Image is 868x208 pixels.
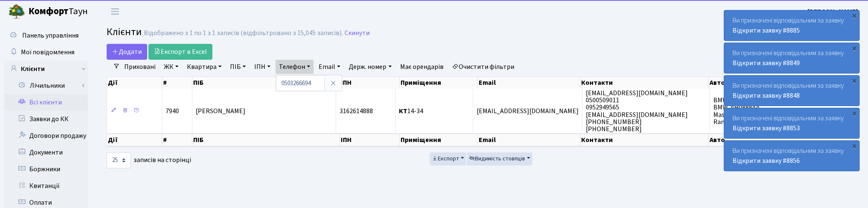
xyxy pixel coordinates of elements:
[227,60,249,74] a: ПІБ
[105,5,125,18] button: Переключити навігацію
[724,141,859,171] div: Ви призначені відповідальним за заявку
[112,47,142,56] span: Додати
[162,134,193,146] th: #
[449,60,518,74] a: Очистити фільтри
[192,77,340,89] th: ПІБ
[251,60,274,74] a: ІПН
[733,156,800,165] a: Відкрити заявку #8856
[478,77,580,89] th: Email
[107,44,147,60] a: Додати
[4,127,88,144] a: Договори продажу
[807,7,858,16] b: [PERSON_NAME]
[28,5,88,19] span: Таун
[733,124,800,133] a: Відкрити заявку #8853
[713,96,808,126] span: BMW, AH5555BX BMW, AH0888AA Maserati, Ghibli, сірий, KA9642HI Ranger, rover, білий, AA0908TI
[724,43,859,73] div: Ви призначені відповідальним за заявку
[807,7,858,17] a: [PERSON_NAME]
[4,27,88,44] a: Панель управління
[196,107,245,116] span: [PERSON_NAME]
[10,77,88,94] a: Лічильники
[733,58,800,68] a: Відкрити заявку #8849
[28,5,69,18] b: Комфорт
[399,107,423,116] span: 14-34
[107,152,191,168] label: записів на сторінці
[397,60,447,74] a: Має орендарів
[432,155,459,163] span: Експорт
[850,11,858,20] div: ×
[580,134,709,146] th: Контакти
[4,111,88,127] a: Заявки до КК
[4,178,88,194] a: Квитанції
[107,77,162,89] th: Дії
[724,76,859,106] div: Ви призначені відповідальним за заявку
[148,44,212,60] a: Експорт в Excel
[709,134,856,146] th: Авто
[162,77,193,89] th: #
[709,77,856,89] th: Авто
[580,77,709,89] th: Контакти
[8,3,25,20] img: logo.png
[22,31,79,40] span: Панель управління
[4,94,88,111] a: Всі клієнти
[586,89,688,134] span: [EMAIL_ADDRESS][DOMAIN_NAME] 0500509011 0952949565 [EMAIL_ADDRESS][DOMAIN_NAME] [PHONE_NUMBER] [P...
[724,10,859,41] div: Ви призначені відповідальним за заявку
[107,152,131,168] select: записів на сторінці
[340,107,373,116] span: 3162614888
[340,77,400,89] th: ІПН
[340,134,400,146] th: ІПН
[399,107,407,116] b: КТ
[469,155,525,163] span: Видимість стовпців
[345,29,370,37] a: Скинути
[850,44,858,52] div: ×
[400,77,478,89] th: Приміщення
[161,60,182,74] a: ЖК
[107,134,162,146] th: Дії
[4,61,88,77] a: Клієнти
[850,109,858,117] div: ×
[430,152,466,165] button: Експорт
[121,60,159,74] a: Приховані
[4,144,88,161] a: Документи
[850,142,858,150] div: ×
[315,60,344,74] a: Email
[21,48,74,57] span: Мої повідомлення
[4,161,88,178] a: Боржники
[467,152,532,165] button: Видимість стовпців
[400,134,478,146] th: Приміщення
[166,107,179,116] span: 7940
[276,60,314,74] a: Телефон
[477,107,579,116] span: [EMAIL_ADDRESS][DOMAIN_NAME]
[478,134,580,146] th: Email
[144,29,343,37] div: Відображено з 1 по 1 з 1 записів (відфільтровано з 15,045 записів).
[192,134,340,146] th: ПІБ
[733,91,800,100] a: Відкрити заявку #8848
[4,44,88,61] a: Мої повідомлення
[850,76,858,85] div: ×
[184,60,225,74] a: Квартира
[345,60,395,74] a: Держ. номер
[733,26,800,35] a: Відкрити заявку #8885
[724,108,859,138] div: Ви призначені відповідальним за заявку
[107,25,142,39] span: Клієнти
